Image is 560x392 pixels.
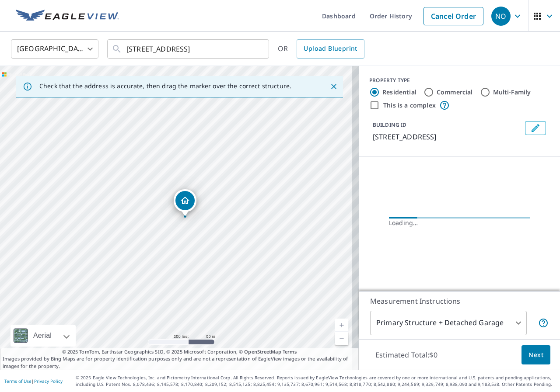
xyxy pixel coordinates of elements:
[389,219,530,227] div: Loading…
[370,296,549,306] p: Measurement Instructions
[335,332,348,345] a: Current Level 17, Zoom Out
[10,325,76,347] div: Aerial
[76,375,556,388] p: © 2025 Eagle View Technologies, Inc. and Pictometry International Corp. All Rights Reserved. Repo...
[126,37,251,61] input: Search by address or latitude-longitude
[174,189,196,216] div: Dropped pin, building 1, Residential property, 20595 624th Ave Litchfield, MN 55355
[373,132,521,142] p: [STREET_ADDRESS]
[297,39,364,59] a: Upload Blueprint
[283,348,297,355] a: Terms
[4,378,63,384] p: |
[34,378,63,384] a: Privacy Policy
[39,82,291,90] p: Check that the address is accurate, then drag the marker over the correct structure.
[16,10,119,23] img: EV Logo
[423,7,483,25] a: Cancel Order
[31,325,54,347] div: Aerial
[528,350,543,361] span: Next
[382,88,416,97] label: Residential
[304,43,357,54] span: Upload Blueprint
[525,121,546,135] button: Edit building 1
[491,7,511,26] div: NO
[335,319,348,332] a: Current Level 17, Zoom In
[521,345,550,365] button: Next
[11,37,98,61] div: [GEOGRAPHIC_DATA]
[244,348,281,355] a: OpenStreetMap
[368,345,444,364] p: Estimated Total: $0
[370,311,527,335] div: Primary Structure + Detached Garage
[493,88,531,97] label: Multi-Family
[62,348,297,356] span: © 2025 TomTom, Earthstar Geographics SIO, © 2025 Microsoft Corporation, ©
[373,121,406,128] p: BUILDING ID
[4,378,31,384] a: Terms of Use
[278,39,364,59] div: OR
[369,76,549,84] div: PROPERTY TYPE
[328,81,339,92] button: Close
[437,88,473,97] label: Commercial
[383,101,436,110] label: This is a complex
